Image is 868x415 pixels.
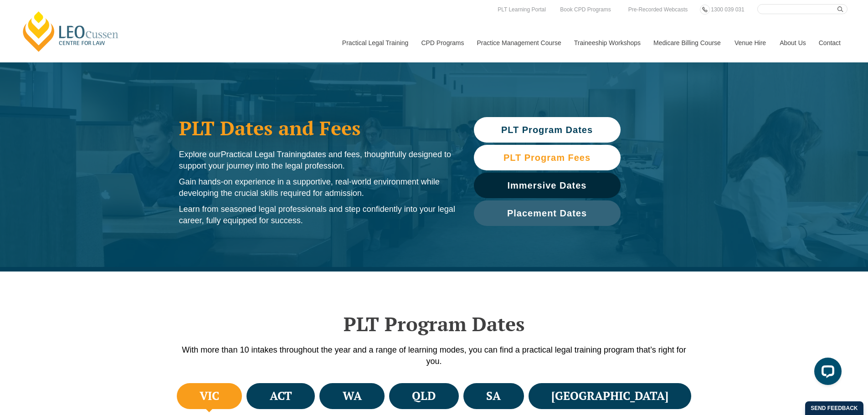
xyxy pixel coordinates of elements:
[711,6,744,13] span: 1300 039 031
[626,5,690,15] a: Pre-Recorded Webcasts
[486,389,501,404] h4: SA
[200,389,219,404] h4: VIC
[507,209,587,218] span: Placement Dates
[335,23,415,62] a: Practical Legal Training
[807,354,845,392] iframe: LiveChat chat widget
[175,313,694,335] h2: PLT Program Dates
[474,173,621,198] a: Immersive Dates
[21,10,121,53] a: [PERSON_NAME] Centre for Law
[501,125,593,134] span: PLT Program Dates
[551,389,668,404] h4: [GEOGRAPHIC_DATA]
[179,204,456,226] p: Learn from seasoned legal professionals and step confidently into your legal career, fully equipp...
[773,23,812,62] a: About Us
[503,153,591,162] span: PLT Program Fees
[412,389,436,404] h4: QLD
[270,389,292,404] h4: ACT
[179,176,456,199] p: Gain hands-on experience in a supportive, real-world environment while developing the crucial ski...
[343,389,362,404] h4: WA
[558,5,613,15] a: Book CPD Programs
[728,23,773,62] a: Venue Hire
[474,117,621,143] a: PLT Program Dates
[179,117,456,139] h1: PLT Dates and Fees
[179,149,456,172] p: Explore our dates and fees, thoughtfully designed to support your journey into the legal profession.
[175,344,694,367] p: With more than 10 intakes throughout the year and a range of learning modes, you can find a pract...
[495,5,548,15] a: PLT Learning Portal
[647,23,728,62] a: Medicare Billing Course
[414,23,470,62] a: CPD Programs
[474,200,621,226] a: Placement Dates
[812,23,847,62] a: Contact
[567,23,647,62] a: Traineeship Workshops
[508,181,587,190] span: Immersive Dates
[474,145,621,170] a: PLT Program Fees
[470,23,567,62] a: Practice Management Course
[709,5,746,15] a: 1300 039 031
[221,150,306,159] span: Practical Legal Training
